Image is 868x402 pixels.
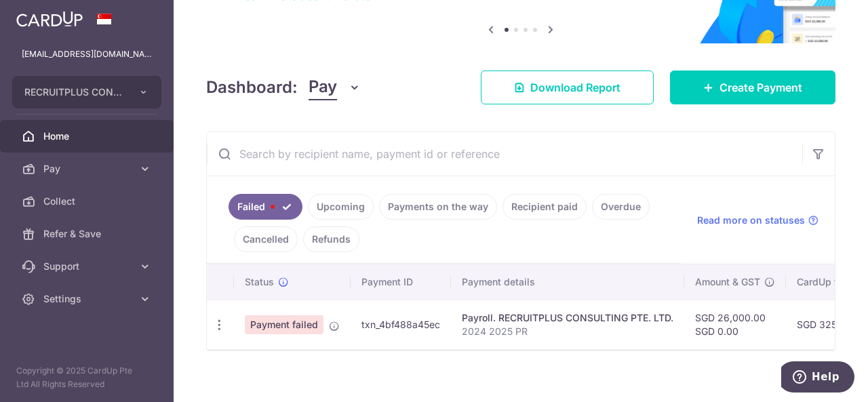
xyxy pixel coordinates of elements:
[695,275,760,289] span: Amount & GST
[351,264,451,300] th: Payment ID
[43,227,133,241] span: Refer & Save
[43,292,133,306] span: Settings
[245,315,323,334] span: Payment failed
[234,226,298,252] a: Cancelled
[303,226,359,252] a: Refunds
[16,11,83,27] img: CardUp
[43,260,133,273] span: Support
[781,361,854,395] iframe: Opens a widget where you can find more information
[229,194,302,220] a: Failed
[697,214,818,227] a: Read more on statuses
[308,194,374,220] a: Upcoming
[43,195,133,208] span: Collect
[684,300,786,349] td: SGD 26,000.00 SGD 0.00
[462,311,673,325] div: Payroll. RECRUITPLUS CONSULTING PTE. LTD.
[207,132,802,176] input: Search by recipient name, payment id or reference
[592,194,650,220] a: Overdue
[379,194,497,220] a: Payments on the way
[43,162,133,176] span: Pay
[12,76,161,108] button: RECRUITPLUS CONSULTING PTE. LTD.
[351,300,451,349] td: txn_4bf488a45ec
[797,275,848,289] span: CardUp fee
[670,71,835,104] a: Create Payment
[24,85,125,99] span: RECRUITPLUS CONSULTING PTE. LTD.
[462,325,673,338] p: 2024 2025 PR
[451,264,684,300] th: Payment details
[206,75,298,100] h4: Dashboard:
[530,79,620,96] span: Download Report
[309,75,361,100] button: Pay
[43,129,133,143] span: Home
[309,75,337,100] span: Pay
[245,275,274,289] span: Status
[719,79,802,96] span: Create Payment
[697,214,805,227] span: Read more on statuses
[22,47,152,61] p: [EMAIL_ADDRESS][DOMAIN_NAME]
[502,194,587,220] a: Recipient paid
[481,71,654,104] a: Download Report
